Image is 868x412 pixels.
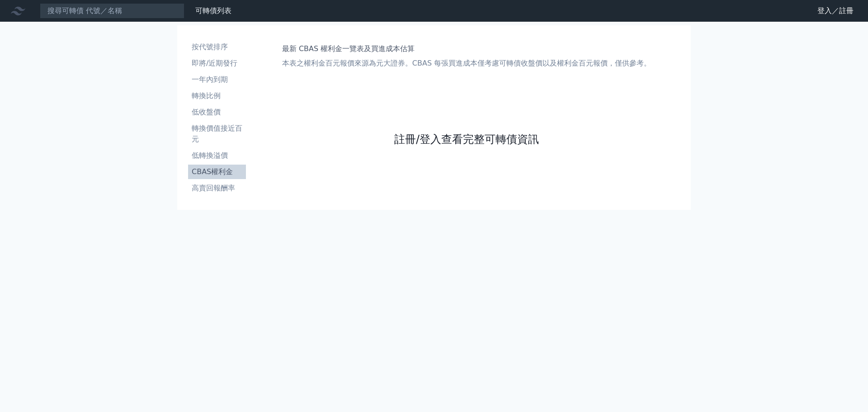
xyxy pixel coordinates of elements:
input: 搜尋可轉債 代號／名稱 [40,3,184,19]
a: 一年內到期 [188,72,246,87]
p: 本表之權利金百元報價來源為元大證券。CBAS 每張買進成本僅考慮可轉債收盤價以及權利金百元報價，僅供參考。 [282,58,651,69]
li: 低轉換溢價 [188,150,246,161]
a: 按代號排序 [188,40,246,54]
li: 一年內到期 [188,74,246,85]
li: 即將/近期發行 [188,58,246,69]
li: 轉換比例 [188,90,246,101]
li: CBAS權利金 [188,166,246,177]
a: CBAS權利金 [188,165,246,179]
li: 轉換價值接近百元 [188,123,246,145]
a: 低轉換溢價 [188,148,246,163]
a: 轉換價值接近百元 [188,121,246,147]
li: 高賣回報酬率 [188,183,246,194]
a: 轉換比例 [188,89,246,103]
a: 可轉債列表 [195,6,231,15]
li: 按代號排序 [188,42,246,52]
li: 低收盤價 [188,107,246,118]
a: 登入／註冊 [810,4,861,18]
a: 即將/近期發行 [188,56,246,71]
h1: 最新 CBAS 權利金一覽表及買進成本估算 [282,43,651,54]
a: 低收盤價 [188,105,246,119]
a: 註冊/登入查看完整可轉債資訊 [394,132,539,147]
a: 高賣回報酬率 [188,181,246,195]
